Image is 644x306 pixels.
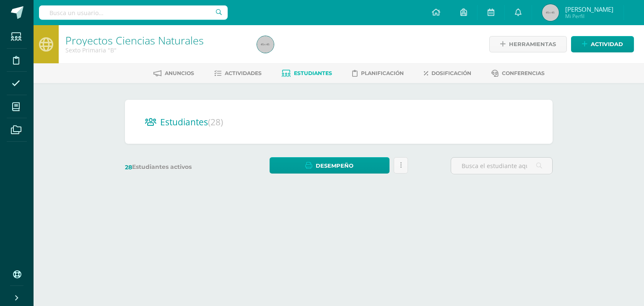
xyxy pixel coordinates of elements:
a: Proyectos Ciencias Naturales [65,33,204,47]
span: Anuncios [165,70,194,76]
a: Herramientas [489,36,567,52]
a: Actividad [571,36,634,52]
span: Conferencias [502,70,545,76]
img: 45x45 [257,36,274,53]
span: 28 [125,163,132,171]
a: Estudiantes [282,67,332,80]
label: Estudiantes activos [125,163,227,171]
a: Desempeño [270,157,389,174]
h1: Proyectos Ciencias Naturales [65,34,247,46]
a: Actividades [214,67,262,80]
input: Busca el estudiante aquí... [451,158,552,174]
a: Conferencias [491,67,545,80]
a: Dosificación [424,67,471,80]
img: 45x45 [542,4,559,21]
span: Actividades [225,70,262,76]
span: Desempeño [316,158,353,174]
span: Actividad [591,36,623,52]
a: Planificación [352,67,404,80]
a: Anuncios [153,67,194,80]
span: Dosificación [431,70,471,76]
span: (28) [208,116,223,128]
span: Estudiantes [294,70,332,76]
span: Herramientas [509,36,556,52]
div: Sexto Primaria 'B' [65,46,247,54]
span: [PERSON_NAME] [565,5,613,13]
span: Planificación [361,70,404,76]
input: Busca un usuario... [39,5,228,20]
span: Mi Perfil [565,13,613,20]
span: Estudiantes [160,116,223,128]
